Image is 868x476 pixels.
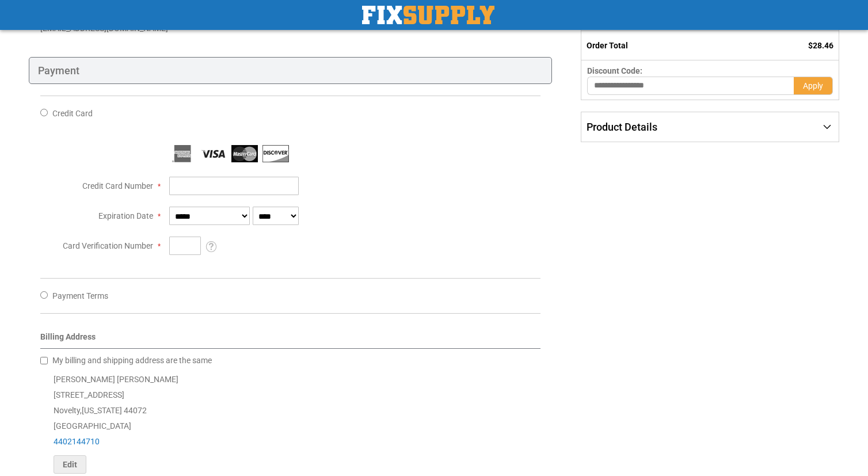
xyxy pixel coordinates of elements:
span: Payment Terms [52,291,108,300]
button: Apply [794,77,833,95]
span: $28.46 [808,41,833,50]
div: Billing Address [40,331,540,349]
img: American Express [169,145,196,162]
span: Edit [63,460,77,469]
div: Payment [29,57,552,85]
span: Credit Card [52,109,93,118]
span: [US_STATE] [82,406,122,415]
div: [PERSON_NAME] [PERSON_NAME] [STREET_ADDRESS] Novelty , 44072 [GEOGRAPHIC_DATA] [40,372,540,474]
span: My billing and shipping address are the same [52,356,212,365]
span: Discount Code: [587,66,642,75]
img: Discover [262,145,289,162]
span: Credit Card Number [82,181,153,191]
strong: Order Total [587,41,628,50]
a: store logo [362,6,494,24]
a: 4402144710 [54,437,100,446]
span: [EMAIL_ADDRESS][DOMAIN_NAME] [40,24,168,33]
span: Product Details [587,121,657,133]
button: Edit [54,455,86,474]
span: Apply [803,81,823,90]
img: MasterCard [231,145,258,162]
span: Card Verification Number [63,241,153,250]
img: Fix Industrial Supply [362,6,494,24]
span: Expiration Date [98,211,153,220]
img: Visa [200,145,227,162]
